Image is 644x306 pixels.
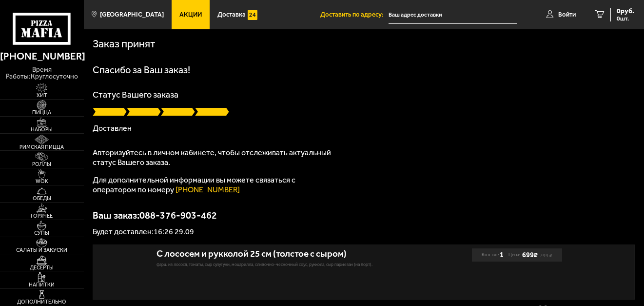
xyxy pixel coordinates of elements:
p: Авторизуйтесь в личном кабинете, чтобы отслеживать актуальный статус Вашего заказа. [93,148,336,167]
span: Цена: [508,248,520,261]
span: Доставить по адресу: [320,11,389,18]
h1: Заказ принят [93,39,156,49]
b: 699 ₽ [522,251,538,259]
span: Доставка [217,11,246,18]
input: Ваш адрес доставки [389,6,517,24]
p: Ваш заказ: 088-376-903-462 [93,210,635,220]
p: Доставлен [93,124,635,132]
p: Статус Вашего заказа [93,90,635,99]
h1: Спасибо за Ваш заказ! [93,65,635,75]
div: С лососем и рукколой 25 см (толстое с сыром) [156,248,410,260]
p: Для дополнительной информации вы можете связаться с оператором по номеру [93,175,336,195]
div: Кол-во: [482,248,504,261]
span: 0 шт. [617,16,634,21]
a: [PHONE_NUMBER] [176,185,240,194]
b: 1 [500,248,504,261]
s: 799 ₽ [540,254,552,257]
span: 0 руб. [617,8,634,15]
p: Будет доставлен: 16:26 29.09 [93,228,635,236]
p: фарш из лосося, томаты, сыр сулугуни, моцарелла, сливочно-чесночный соус, руккола, сыр пармезан (... [156,262,410,268]
span: Войти [558,11,576,18]
span: [GEOGRAPHIC_DATA] [100,11,164,18]
img: 15daf4d41897b9f0e9f617042186c801.svg [248,10,258,20]
span: Акции [179,11,202,18]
